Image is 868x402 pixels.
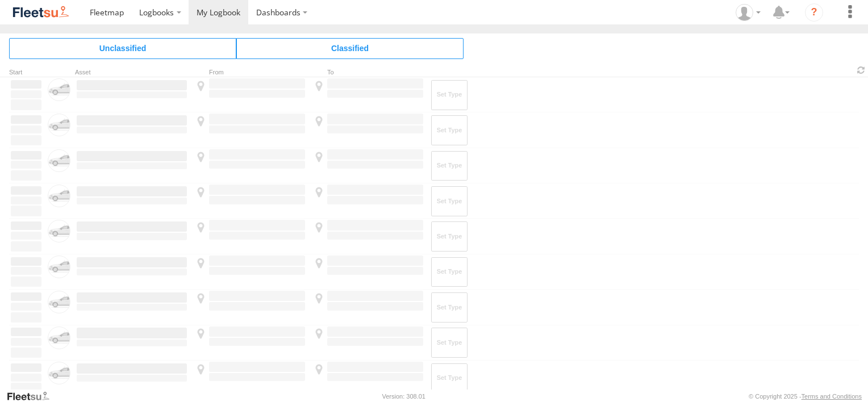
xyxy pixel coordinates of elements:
[236,38,464,58] span: Click to view Classified Trips
[75,70,189,76] div: Asset
[732,4,765,21] div: Darren Wakley
[311,70,425,76] div: To
[805,3,823,22] i: ?
[854,65,868,76] span: Refresh
[6,391,59,402] a: Visit our Website
[749,393,862,400] div: © Copyright 2025 -
[11,5,70,20] img: fleetsu-logo-horizontal.svg
[9,38,236,58] span: Click to view Unclassified Trips
[802,393,862,400] a: Terms and Conditions
[9,70,43,76] div: Click to Sort
[382,393,425,400] div: Version: 308.01
[193,70,307,76] div: From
